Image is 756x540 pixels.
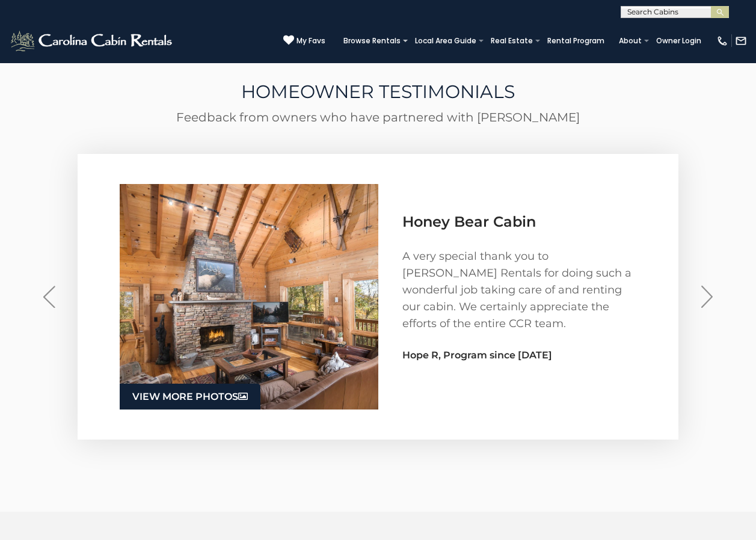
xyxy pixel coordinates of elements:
a: Rental Program [541,32,610,49]
button: Next [687,269,727,324]
a: My Favs [283,35,325,47]
h3: Honey Bear Cabin [402,214,637,230]
p: A very special thank you to [PERSON_NAME] Rentals for doing such a wonderful job taking care of a... [402,248,637,332]
h2: Homeowner Testimonials [78,34,678,102]
img: phone-regular-white.png [716,35,728,47]
p: Feedback from owners who have partnered with [PERSON_NAME] [105,111,652,124]
a: Browse Rentals [337,32,407,49]
span: My Favs [297,35,325,46]
img: arrow [43,286,55,308]
a: About [613,32,648,49]
a: View More Photos [120,384,260,410]
a: Real Estate [485,32,539,49]
a: Local Area Guide [409,32,482,49]
img: mail-regular-white.png [735,35,747,47]
h4: Hope R, Program since [DATE] [402,350,637,361]
img: arrow [701,286,713,308]
a: Owner Login [650,32,707,49]
button: Previous [29,269,69,324]
img: White-1-2.png [9,29,176,53]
